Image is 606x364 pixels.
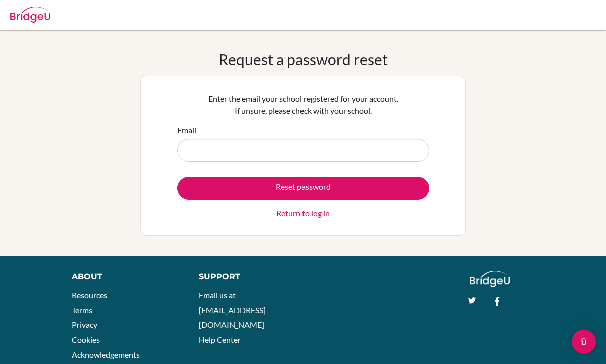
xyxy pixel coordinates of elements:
[572,330,596,354] div: Open Intercom Messenger
[72,271,176,283] div: About
[276,207,330,219] a: Return to log in
[199,271,293,283] div: Support
[177,93,429,117] p: Enter the email your school registered for your account. If unsure, please check with your school.
[470,271,510,287] img: logo_white@2x-f4f0deed5e89b7ecb1c2cc34c3e3d731f90f0f143d5ea2071677605dd97b5244.png
[177,124,196,136] label: Email
[72,320,97,329] a: Privacy
[219,50,388,68] h1: Request a password reset
[10,7,50,23] img: Bridge-U
[199,335,241,344] a: Help Center
[199,290,266,329] a: Email us at [EMAIL_ADDRESS][DOMAIN_NAME]
[72,290,107,300] a: Resources
[72,305,92,315] a: Terms
[72,335,100,344] a: Cookies
[177,177,429,200] button: Reset password
[72,350,140,359] a: Acknowledgements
